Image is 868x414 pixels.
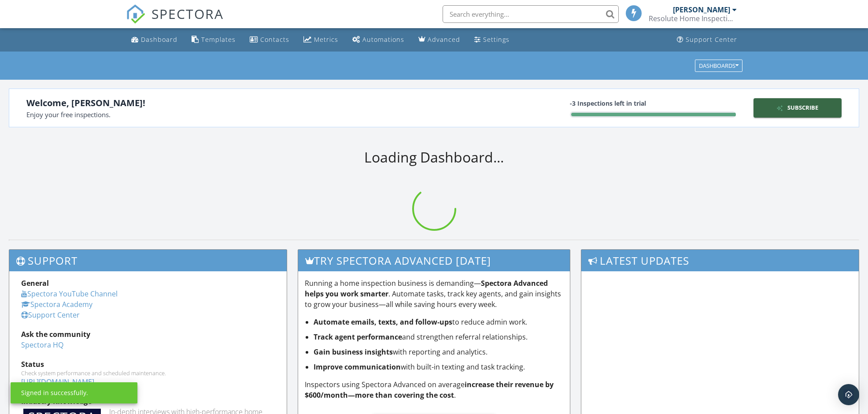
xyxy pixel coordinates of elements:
[314,332,402,342] strong: Track agent performance
[9,250,287,271] h3: Support
[21,359,275,370] div: Status
[246,32,293,48] a: Contacts
[21,396,275,407] div: Industry Knowledge
[776,105,787,111] img: icon-sparkles-377fab4bbd7c819a5895.svg
[649,14,737,23] div: Resolute Home Inspection Services
[21,278,49,288] strong: General
[128,32,181,48] a: Dashboard
[349,32,408,48] a: Automations (Basic)
[753,98,842,118] a: Subscribe
[570,99,736,108] div: -3 Inspections left in trial
[188,32,239,48] a: Templates
[362,35,404,44] div: Automations
[757,103,838,112] div: Subscribe
[314,347,564,357] li: with reporting and analytics.
[314,317,452,327] strong: Automate emails, texts, and follow-ups
[21,377,94,387] a: [URL][DOMAIN_NAME]
[305,278,548,299] strong: Spectora Advanced helps you work smarter
[26,96,434,110] div: Welcome, [PERSON_NAME]!
[686,35,737,44] div: Support Center
[314,362,401,372] strong: Improve communication
[483,35,510,44] div: Settings
[21,388,88,397] div: Signed in successfully.
[581,250,859,271] h3: Latest Updates
[838,384,859,405] div: Open Intercom Messenger
[314,362,564,372] li: with built-in texting and task tracking.
[695,59,742,72] button: Dashboards
[443,5,619,23] input: Search everything...
[21,289,118,299] a: Spectora YouTube Channel
[471,32,513,48] a: Settings
[314,35,338,44] div: Metrics
[26,110,434,120] div: Enjoy your free inspections.
[21,329,275,340] div: Ask the community
[305,278,564,310] p: Running a home inspection business is demanding— . Automate tasks, track key agents, and gain ins...
[699,63,739,69] div: Dashboards
[314,332,564,342] li: and strengthen referral relationships.
[126,4,145,24] img: The Best Home Inspection Software - Spectora
[673,32,741,48] a: Support Center
[151,4,224,23] span: SPECTORA
[21,370,275,377] div: Check system performance and scheduled maintenance.
[21,340,63,350] a: Spectora HQ
[126,12,224,30] a: SPECTORA
[428,35,460,44] div: Advanced
[314,347,393,357] strong: Gain business insights
[314,317,564,327] li: to reduce admin work.
[300,32,342,48] a: Metrics
[201,35,236,44] div: Templates
[305,379,564,400] p: Inspectors using Spectora Advanced on average .
[21,299,92,309] a: Spectora Academy
[673,5,730,14] div: [PERSON_NAME]
[141,35,177,44] div: Dashboard
[298,250,570,271] h3: Try spectora advanced [DATE]
[305,380,554,400] strong: increase their revenue by $600/month—more than covering the cost
[415,32,464,48] a: Advanced
[21,310,80,320] a: Support Center
[260,35,289,44] div: Contacts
